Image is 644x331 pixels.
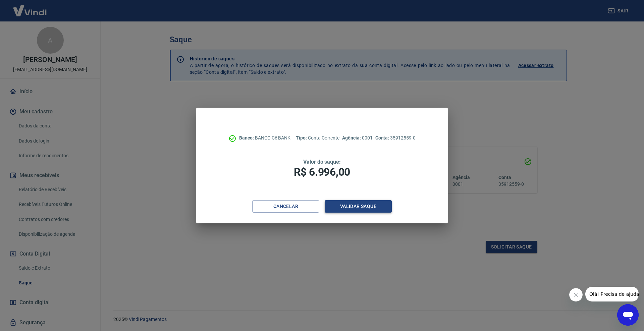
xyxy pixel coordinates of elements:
button: Cancelar [252,200,319,213]
p: 35912559-0 [375,134,416,142]
span: R$ 6.996,00 [294,166,350,178]
p: Conta Corrente [296,134,339,142]
span: Banco: [239,135,255,141]
span: Agência: [342,135,362,141]
span: Olá! Precisa de ajuda? [4,5,56,10]
p: 0001 [342,134,372,142]
p: BANCO C6 BANK [239,134,290,142]
span: Valor do saque: [303,159,341,165]
span: Tipo: [296,135,308,141]
iframe: Mensagem da empresa [585,287,639,301]
button: Validar saque [325,200,392,213]
iframe: Botão para abrir a janela de mensagens [617,304,639,326]
iframe: Fechar mensagem [569,288,583,301]
span: Conta: [375,135,390,141]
